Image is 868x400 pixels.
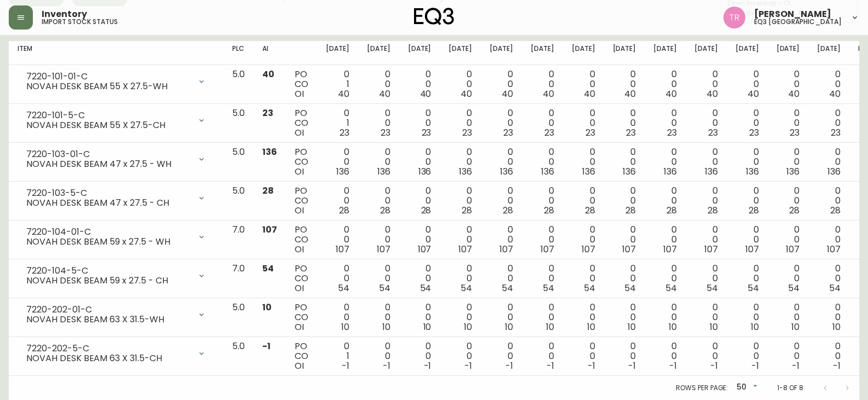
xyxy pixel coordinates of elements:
div: 0 0 [449,147,472,177]
span: OI [295,243,304,256]
div: 7220-202-5-C [26,344,191,353]
div: PO CO [295,69,308,99]
span: -1 [262,340,271,352]
div: 0 1 [326,108,349,138]
div: 0 0 [572,341,595,371]
div: 0 0 [449,264,472,293]
div: 0 0 [367,108,390,138]
span: 136 [541,165,554,178]
span: 10 [341,321,349,333]
span: 136 [623,165,636,178]
td: 7.0 [223,259,254,298]
span: 23 [667,126,677,139]
span: 10 [791,321,800,333]
span: 40 [829,88,841,100]
span: 23 [749,126,759,139]
span: -1 [505,360,513,372]
div: 0 0 [572,108,595,138]
div: 0 0 [613,69,636,99]
div: 0 0 [449,108,472,138]
div: 0 0 [449,341,472,371]
div: 0 0 [777,108,800,138]
div: 7220-104-01-CNOVAH DESK BEAM 59 x 27.5 - WH [18,225,215,249]
div: 0 0 [694,186,718,216]
span: 107 [418,243,432,256]
div: 0 0 [735,303,759,332]
span: 107 [663,243,677,256]
span: 28 [339,204,349,217]
div: 7220-104-01-C [26,227,191,237]
th: [DATE] [604,41,645,65]
span: OI [295,126,304,139]
span: -1 [710,360,718,372]
div: 0 0 [367,186,390,216]
span: 28 [544,204,554,217]
div: 0 0 [531,225,554,254]
td: 7.0 [223,221,254,259]
div: 0 1 [326,341,349,371]
div: 0 0 [777,69,800,99]
div: 0 0 [408,186,432,216]
span: 40 [262,68,274,80]
div: 0 0 [694,264,718,293]
th: [DATE] [358,41,399,65]
div: 0 0 [490,225,513,254]
div: 0 0 [653,108,677,138]
div: 0 0 [817,303,841,332]
div: 0 0 [449,225,472,254]
h5: import stock status [42,19,118,25]
div: NOVAH DESK BEAM 55 X 27.5-WH [26,82,191,91]
span: 136 [746,165,759,178]
th: [DATE] [522,41,563,65]
span: OI [295,88,304,100]
span: 107 [458,243,472,256]
span: OI [295,204,304,217]
div: 0 0 [367,225,390,254]
div: 0 0 [735,186,759,216]
div: 7220-103-5-C [26,188,191,198]
span: 136 [459,165,472,178]
span: -1 [424,360,432,372]
td: 5.0 [223,182,254,221]
div: 7220-101-5-CNOVAH DESK BEAM 55 X 27.5-CH [18,108,215,132]
div: 7220-202-5-CNOVAH DESK BEAM 63 X 31.5-CH [18,341,215,366]
span: 10 [751,321,759,333]
th: [DATE] [440,41,481,65]
div: 0 0 [694,303,718,332]
span: 23 [585,126,595,139]
span: Inventory [42,10,87,19]
span: 40 [706,88,718,100]
span: 40 [624,88,636,100]
div: 0 0 [490,341,513,371]
span: 23 [262,107,273,119]
div: 0 0 [777,264,800,293]
div: 0 0 [408,264,432,293]
div: 0 0 [449,69,472,99]
span: -1 [669,360,677,372]
div: 0 0 [777,341,800,371]
span: 136 [786,165,800,178]
div: 0 0 [531,69,554,99]
div: 0 0 [490,186,513,216]
h5: eq3 [GEOGRAPHIC_DATA] [754,19,842,25]
span: OI [295,282,304,294]
span: 28 [503,204,513,217]
div: 0 0 [367,341,390,371]
span: 54 [584,282,595,294]
span: -1 [792,360,800,372]
th: [DATE] [808,41,849,65]
span: 107 [704,243,718,256]
div: 0 0 [326,147,349,177]
div: 0 0 [777,186,800,216]
span: -1 [628,360,636,372]
th: [DATE] [563,41,604,65]
div: 0 0 [653,69,677,99]
span: 54 [461,282,472,294]
div: 0 0 [531,303,554,332]
span: 107 [336,243,349,256]
div: 0 0 [490,147,513,177]
div: 0 0 [572,264,595,293]
div: PO CO [295,108,308,138]
th: [DATE] [768,41,809,65]
div: 0 0 [531,341,554,371]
